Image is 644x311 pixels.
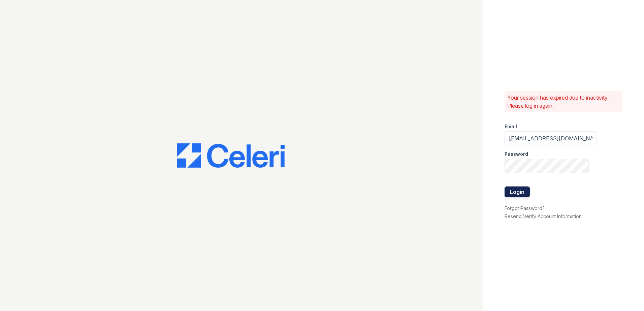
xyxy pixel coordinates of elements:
[507,94,620,110] p: Your session has expired due to inactivity. Please log in again.
[505,213,582,219] a: Resend Verify Account Information
[505,123,517,130] label: Email
[505,151,528,158] label: Password
[505,186,530,197] button: Login
[505,205,545,211] a: Forgot Password?
[177,143,285,168] img: CE_Logo_Blue-a8612792a0a2168367f1c8372b55b34899dd931a85d93a1a3d3e32e68fde9ad4.png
